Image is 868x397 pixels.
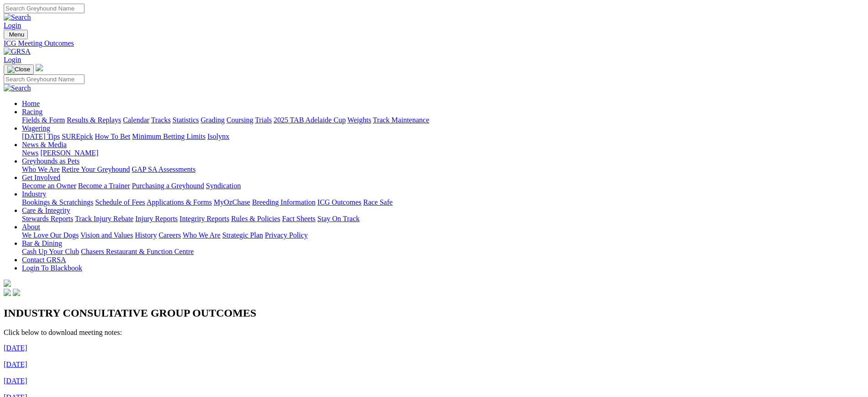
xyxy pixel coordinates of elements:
a: MyOzChase [214,198,250,206]
a: Breeding Information [252,198,316,206]
a: Get Involved [22,174,60,181]
div: Bar & Dining [22,248,864,256]
a: History [135,231,157,239]
div: Racing [22,116,864,124]
a: Login [4,56,21,64]
a: Statistics [173,116,199,124]
a: Track Maintenance [373,116,429,124]
a: Vision and Values [80,231,133,239]
a: Weights [347,116,371,124]
button: Toggle navigation [4,64,34,74]
a: Chasers Restaurant & Function Centre [81,248,194,255]
span: Menu [9,31,24,38]
a: Care & Integrity [22,206,70,214]
a: Login [4,21,21,29]
img: GRSA [4,48,31,56]
a: Become a Trainer [78,182,130,190]
a: Track Injury Rebate [75,215,133,222]
img: facebook.svg [4,289,11,296]
div: Greyhounds as Pets [22,165,864,174]
input: Search [4,4,84,13]
a: Grading [201,116,225,124]
a: News & Media [22,141,67,148]
a: Syndication [206,182,241,190]
a: Industry [22,190,46,198]
img: logo-grsa-white.png [36,64,43,71]
a: Privacy Policy [265,231,308,239]
a: Results & Replays [67,116,121,124]
h2: INDUSTRY CONSULTATIVE GROUP OUTCOMES [4,307,864,319]
a: Minimum Betting Limits [132,132,205,140]
a: Cash Up Your Club [22,248,79,255]
a: Tracks [151,116,171,124]
a: How To Bet [95,132,131,140]
img: twitter.svg [13,289,20,296]
a: ICG Meeting Outcomes [4,39,864,48]
a: Isolynx [207,132,229,140]
a: Racing [22,108,42,116]
a: We Love Our Dogs [22,231,79,239]
a: ICG Outcomes [317,198,361,206]
div: About [22,231,864,239]
a: Purchasing a Greyhound [132,182,204,190]
a: Become an Owner [22,182,76,190]
img: logo-grsa-white.png [4,280,11,287]
a: [PERSON_NAME] [40,149,98,157]
a: Bookings & Scratchings [22,198,93,206]
a: Stay On Track [317,215,359,222]
a: Fields & Form [22,116,65,124]
div: Care & Integrity [22,215,864,223]
p: Click below to download meeting notes: [4,328,864,337]
a: Retire Your Greyhound [62,165,130,173]
a: [DATE] [4,377,27,385]
a: Race Safe [363,198,392,206]
a: GAP SA Assessments [132,165,196,173]
a: Home [22,100,40,107]
a: [DATE] [4,360,27,368]
a: Wagering [22,124,50,132]
a: Careers [158,231,181,239]
a: Stewards Reports [22,215,73,222]
a: Calendar [123,116,149,124]
a: Who We Are [22,165,60,173]
img: Search [4,13,31,21]
a: Injury Reports [135,215,178,222]
a: Rules & Policies [231,215,280,222]
a: 2025 TAB Adelaide Cup [274,116,346,124]
img: Close [7,66,30,73]
a: [DATE] [4,344,27,352]
button: Toggle navigation [4,30,28,39]
a: Contact GRSA [22,256,66,264]
div: Industry [22,198,864,206]
a: Who We Are [183,231,221,239]
a: Strategic Plan [222,231,263,239]
a: SUREpick [62,132,93,140]
div: Wagering [22,132,864,141]
a: Schedule of Fees [95,198,145,206]
a: Login To Blackbook [22,264,82,272]
a: Integrity Reports [179,215,229,222]
div: News & Media [22,149,864,157]
div: Get Involved [22,182,864,190]
a: News [22,149,38,157]
a: Bar & Dining [22,239,62,247]
a: Coursing [226,116,253,124]
a: Trials [255,116,272,124]
a: About [22,223,40,231]
a: Applications & Forms [147,198,212,206]
img: Search [4,84,31,92]
a: Greyhounds as Pets [22,157,79,165]
a: Fact Sheets [282,215,316,222]
input: Search [4,74,84,84]
a: [DATE] Tips [22,132,60,140]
